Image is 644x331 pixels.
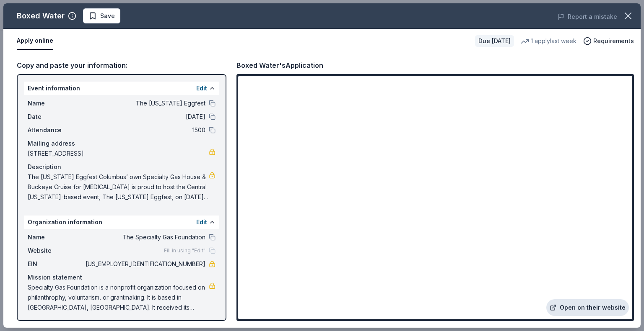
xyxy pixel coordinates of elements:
[546,299,629,316] a: Open on their website
[521,36,576,46] div: 1 apply last week
[17,9,65,23] div: Boxed Water
[28,112,84,122] span: Date
[196,83,207,93] button: Edit
[28,259,84,269] span: EIN
[196,217,207,227] button: Edit
[28,98,84,108] span: Name
[28,125,84,135] span: Attendance
[83,8,120,23] button: Save
[28,246,84,256] span: Website
[28,172,209,202] span: The [US_STATE] Eggfest Columbus’ own Specialty Gas House & Buckeye Cruise for [MEDICAL_DATA] is p...
[28,272,216,282] div: Mission statement
[84,125,205,135] span: 1500
[28,149,209,159] span: [STREET_ADDRESS]
[583,36,634,46] button: Requirements
[475,35,514,47] div: Due [DATE]
[84,232,205,242] span: The Specialty Gas Foundation
[17,60,226,71] div: Copy and paste your information:
[100,11,115,21] span: Save
[28,139,216,149] div: Mailing address
[236,60,323,71] div: Boxed Water's Application
[24,82,219,95] div: Event information
[17,32,53,50] button: Apply online
[84,112,205,122] span: [DATE]
[28,282,209,313] span: Specialty Gas Foundation is a nonprofit organization focused on philanthrophy, voluntarism, or gr...
[28,232,84,242] span: Name
[84,98,205,108] span: The [US_STATE] Eggfest
[24,216,219,229] div: Organization information
[28,162,216,172] div: Description
[558,12,617,22] button: Report a mistake
[84,259,205,269] span: [US_EMPLOYER_IDENTIFICATION_NUMBER]
[593,36,634,46] span: Requirements
[164,247,205,254] span: Fill in using "Edit"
